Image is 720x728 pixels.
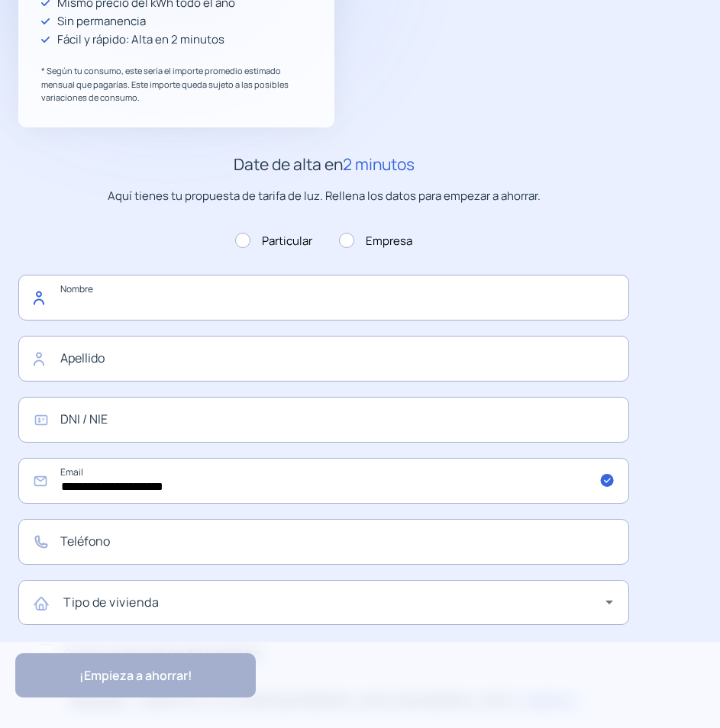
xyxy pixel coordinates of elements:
span: 2 minutos [343,153,415,175]
p: Sin permanencia [57,12,146,31]
label: Particular [235,232,312,250]
h2: Date de alta en [18,152,629,178]
p: Fácil y rápido: Alta en 2 minutos [57,31,224,49]
p: * Según tu consumo, este sería el importe promedio estimado mensual que pagarías. Este importe qu... [41,64,312,105]
label: Empresa [339,232,412,250]
p: Aquí tienes tu propuesta de tarifa de luz. Rellena los datos para empezar a ahorrar. [18,187,629,205]
mat-label: Tipo de vivienda [63,594,159,610]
